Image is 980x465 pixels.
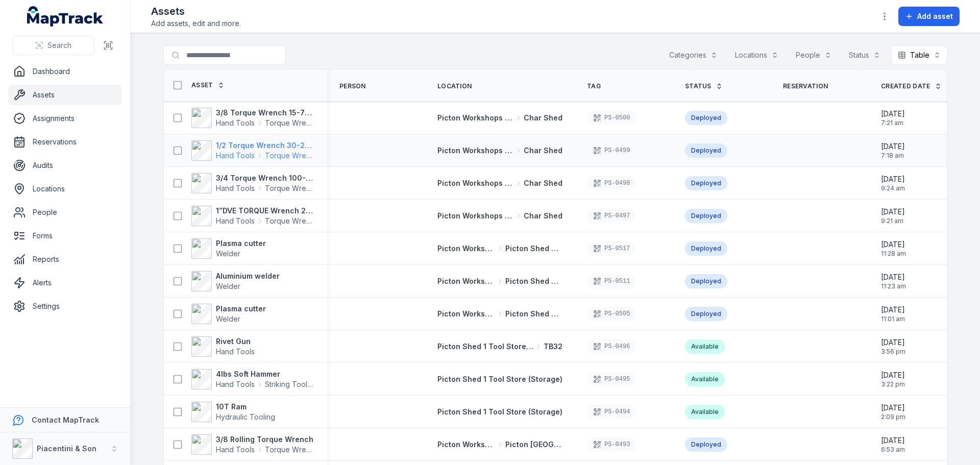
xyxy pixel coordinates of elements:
[191,238,266,259] a: Plasma cutterWelder
[881,184,905,192] span: 9:24 am
[216,347,255,356] span: Hand Tools
[216,402,275,412] strong: 10T Ram
[8,226,122,246] a: Forms
[881,174,905,192] time: 22/08/2025, 9:24:30 am
[8,249,122,270] a: Reports
[437,145,513,156] span: Picton Workshops & Bays
[685,82,712,90] span: Status
[881,315,905,323] span: 11:01 am
[437,309,495,319] span: Picton Workshops & Bays
[587,82,601,90] span: Tag
[587,339,636,354] div: PS-0496
[437,309,562,319] a: Picton Workshops & BaysPicton Shed 2 Fabrication Shop
[881,435,905,446] span: [DATE]
[881,337,905,348] span: [DATE]
[191,206,315,226] a: 1”DVE TORQUE Wrench 200-1000 ft/lbs 4572Hand ToolsTorque Wrench
[265,183,315,193] span: Torque Wrench
[587,209,636,223] div: PS-0497
[265,151,315,161] span: Torque Wrench
[881,370,905,380] span: [DATE]
[587,405,636,419] div: PS-0494
[881,272,906,290] time: 20/08/2025, 11:23:44 am
[8,179,122,199] a: Locations
[216,108,315,118] strong: 3/8 Torque Wrench 15-75 ft/lbs site box 2 4581
[437,375,562,383] span: Picton Shed 1 Tool Store (Storage)
[216,282,240,290] span: Welder
[265,445,315,455] span: Torque Wrench
[32,415,99,424] strong: Contact MapTrack
[728,45,785,65] button: Locations
[881,305,905,315] span: [DATE]
[216,336,255,347] strong: Rivet Gun
[8,108,122,129] a: Assignments
[216,118,255,128] span: Hand Tools
[437,439,495,450] span: Picton Workshops & Bays
[783,82,828,90] span: Reservation
[881,305,905,323] time: 20/08/2025, 11:01:51 am
[216,304,266,314] strong: Plasma cutter
[216,151,255,161] span: Hand Tools
[587,274,636,288] div: PS-0511
[191,81,225,89] a: Asset
[191,402,275,422] a: 10T RamHydraulic Tooling
[437,276,562,286] a: Picton Workshops & BaysPicton Shed 2 Fabrication Shop
[437,211,562,221] a: Picton Workshops & BaysChar Shed
[881,348,905,356] span: 3:56 pm
[881,207,905,217] span: [DATE]
[216,183,255,193] span: Hand Tools
[216,412,275,421] span: Hydraulic Tooling
[216,249,240,258] span: Welder
[437,178,562,188] a: Picton Workshops & BaysChar Shed
[587,437,636,452] div: PS-0493
[216,369,315,379] strong: 4lbs Soft Hammer
[8,273,122,293] a: Alerts
[881,250,906,258] span: 11:28 am
[265,379,315,389] span: Striking Tools / Hammers
[881,109,905,127] time: 25/08/2025, 7:21:41 am
[37,444,96,453] strong: Piacentini & Son
[8,155,122,176] a: Audits
[881,119,905,127] span: 7:21 am
[898,7,960,26] button: Add asset
[587,307,636,321] div: PS-0505
[881,239,906,250] span: [DATE]
[191,369,315,389] a: 4lbs Soft HammerHand ToolsStriking Tools / Hammers
[685,339,725,354] div: Available
[881,337,905,356] time: 19/08/2025, 3:56:18 pm
[789,45,838,65] button: People
[881,413,905,421] span: 2:09 pm
[437,243,495,254] span: Picton Workshops & Bays
[8,85,122,105] a: Assets
[524,211,562,221] span: Char Shed
[191,434,315,455] a: 3/8 Rolling Torque WrenchHand ToolsTorque Wrench
[191,108,315,128] a: 3/8 Torque Wrench 15-75 ft/lbs site box 2 4581Hand ToolsTorque Wrench
[216,216,255,226] span: Hand Tools
[216,140,315,151] strong: 1/2 Torque Wrench 30-250 ft/lbs site box 2 4579
[191,304,266,324] a: Plasma cutterWelder
[685,111,727,125] div: Deployed
[891,45,947,65] button: Table
[524,145,562,156] span: Char Shed
[685,143,727,158] div: Deployed
[437,341,533,352] span: Picton Shed 1 Tool Store (Storage)
[191,336,255,357] a: Rivet GunHand Tools
[437,82,472,90] span: Location
[8,202,122,223] a: People
[685,176,727,190] div: Deployed
[47,40,71,51] span: Search
[27,6,104,27] a: MapTrack
[437,276,495,286] span: Picton Workshops & Bays
[685,372,725,386] div: Available
[685,209,727,223] div: Deployed
[881,380,905,388] span: 3:22 pm
[191,271,280,291] a: Aluminium welderWelder
[437,407,562,416] span: Picton Shed 1 Tool Store (Storage)
[12,36,94,55] button: Search
[587,143,636,158] div: PS-0499
[881,239,906,258] time: 20/08/2025, 11:28:58 am
[437,341,562,352] a: Picton Shed 1 Tool Store (Storage)TB32
[881,435,905,454] time: 16/08/2025, 6:53:26 am
[881,152,905,160] span: 7:18 am
[437,145,562,156] a: Picton Workshops & BaysChar Shed
[339,82,366,90] span: Person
